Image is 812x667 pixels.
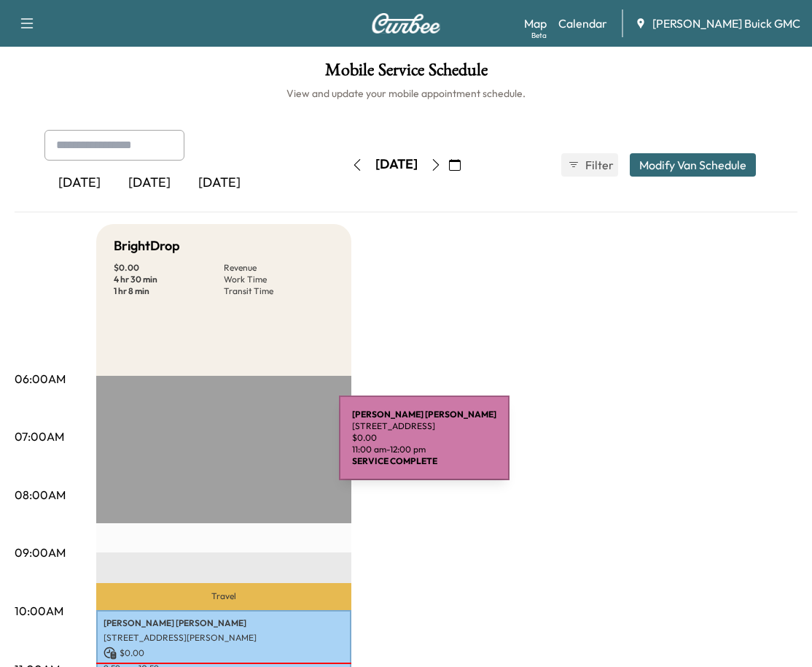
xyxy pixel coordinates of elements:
[104,632,344,644] p: [STREET_ADDRESS][PERSON_NAME]
[224,285,334,297] p: Transit Time
[15,86,797,101] h6: View and update your mobile appointment schedule.
[630,153,756,177] button: Modify Van Schedule
[114,236,180,256] h5: BrightDrop
[15,61,797,86] h1: Mobile Service Schedule
[104,647,344,660] p: $ 0.00
[114,285,224,297] p: 1 hr 8 min
[224,262,334,274] p: Revenue
[224,274,334,285] p: Work Time
[375,155,418,174] div: [DATE]
[585,156,612,174] span: Filter
[531,30,547,41] div: Beta
[558,15,607,32] a: Calendar
[15,602,63,620] p: 10:00AM
[524,15,547,32] a: MapBeta
[15,370,66,388] p: 06:00AM
[652,15,800,32] span: [PERSON_NAME] Buick GMC
[44,166,114,200] div: [DATE]
[104,617,344,629] p: [PERSON_NAME] [PERSON_NAME]
[114,262,224,274] p: $ 0.00
[371,13,441,34] img: Curbee Logo
[15,486,66,504] p: 08:00AM
[184,166,254,200] div: [DATE]
[96,583,351,611] p: Travel
[15,544,66,561] p: 09:00AM
[15,428,64,445] p: 07:00AM
[561,153,618,177] button: Filter
[114,166,184,200] div: [DATE]
[114,274,224,285] p: 4 hr 30 min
